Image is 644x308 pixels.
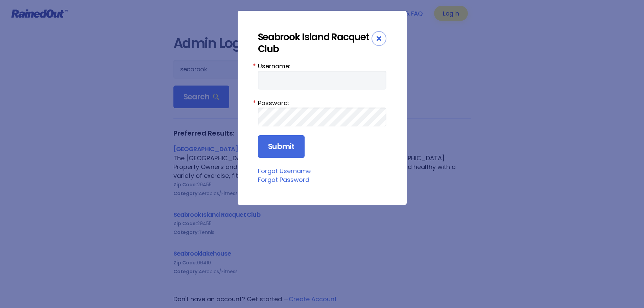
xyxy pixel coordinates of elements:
div: Close [372,31,386,46]
label: Password: [258,98,386,108]
input: Submit [258,135,305,158]
a: Forgot Username [258,167,311,175]
label: Username: [258,62,386,71]
div: Seabrook Island Racquet Club [258,31,372,55]
a: Forgot Password [258,175,309,184]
